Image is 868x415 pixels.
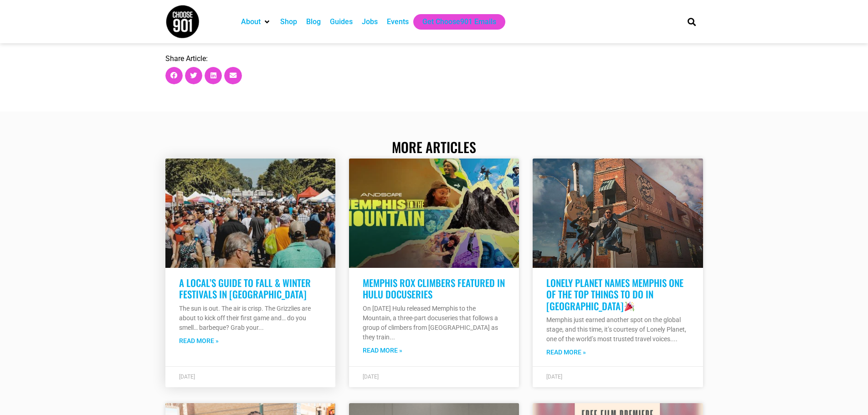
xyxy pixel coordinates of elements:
[546,315,689,344] p: Memphis just earned another spot on the global stage, and this time, it’s courtesy of Lonely Plan...
[387,16,409,27] a: Events
[546,374,562,380] span: [DATE]
[422,16,496,27] a: Get Choose901 Emails
[363,346,402,355] a: Read more about Memphis Rox Climbers Featured in Hulu Docuseries
[363,374,379,380] span: [DATE]
[165,55,703,62] p: Share Article:
[236,14,672,30] nav: Main nav
[165,67,183,84] div: Share on facebook
[205,67,222,84] div: Share on linkedin
[241,16,261,27] a: About
[165,139,703,155] h2: More Articles
[306,16,321,27] a: Blog
[280,16,297,27] a: Shop
[363,304,505,342] p: On [DATE] Hulu released Memphis to the Mountain, a three-part docuseries that follows a group of ...
[179,336,219,346] a: Read more about A Local’s Guide to Fall & Winter Festivals in Memphis
[236,14,276,30] div: About
[362,16,378,27] a: Jobs
[684,14,699,29] div: Search
[330,16,353,27] a: Guides
[363,276,505,301] a: Memphis Rox Climbers Featured in Hulu Docuseries
[179,374,195,380] span: [DATE]
[533,159,703,268] a: Two people jumping in front of a building with a guitar, featuring The Edge.
[185,67,202,84] div: Share on twitter
[546,276,683,313] a: Lonely Planet Names Memphis One of the Top Things to Do in [GEOGRAPHIC_DATA]
[179,304,322,333] p: The sun is out. The air is crisp. The Grizzlies are about to kick off their first game and… do yo...
[179,276,311,301] a: A Local’s Guide to Fall & Winter Festivals in [GEOGRAPHIC_DATA]
[224,67,241,84] div: Share on email
[546,348,586,357] a: Read more about Lonely Planet Names Memphis One of the Top Things to Do in North America 🎉
[625,302,634,311] img: 🎉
